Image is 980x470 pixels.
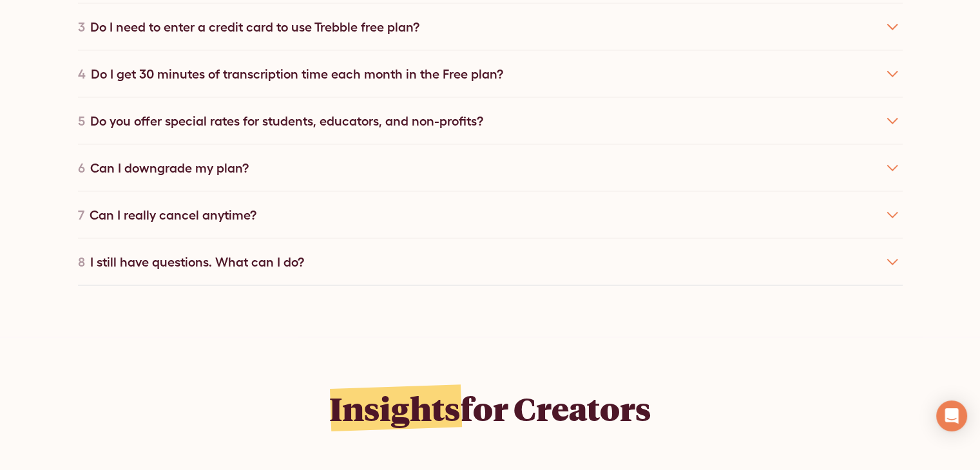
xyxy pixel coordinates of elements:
[90,252,304,272] div: I still have questions. What can I do?
[91,64,503,84] div: Do I get 30 minutes of transcription time each month in the Free plan?
[936,400,967,431] div: Open Intercom Messenger
[78,205,84,225] div: 7
[90,158,249,178] div: Can I downgrade my plan?
[78,17,85,37] div: 3
[78,64,86,84] div: 4
[90,17,419,37] div: Do I need to enter a credit card to use Trebble free plan?
[90,205,256,225] div: Can I really cancel anytime?
[78,158,85,178] div: 6
[329,387,460,429] span: Insights
[90,111,483,131] div: Do you offer special rates for students, educators, and non-profits?
[329,389,651,428] h2: for Creators
[78,252,85,272] div: 8
[78,111,85,131] div: 5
